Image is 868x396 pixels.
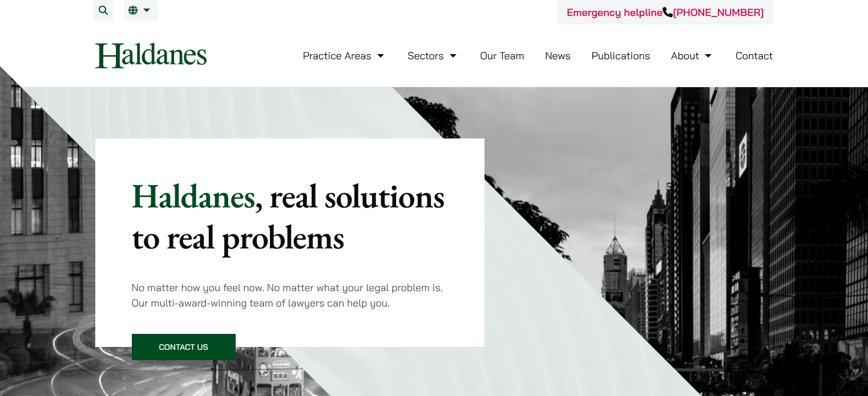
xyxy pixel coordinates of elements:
a: Contact [736,49,773,62]
a: Our Team [480,49,524,62]
a: Contact Us [132,334,236,360]
p: Haldanes [132,175,449,257]
img: Logo of Haldanes [95,43,207,68]
a: News [545,49,571,62]
a: Publications [592,49,651,62]
mark: , real solutions to real problems [132,173,445,259]
a: About [671,49,714,62]
a: EN [128,6,153,15]
a: Emergency helpline[PHONE_NUMBER] [567,6,764,19]
a: Sectors [407,49,459,62]
p: No matter how you feel now. No matter what your legal problem is. Our multi-award-winning team of... [132,280,449,311]
a: Practice Areas [303,49,387,62]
